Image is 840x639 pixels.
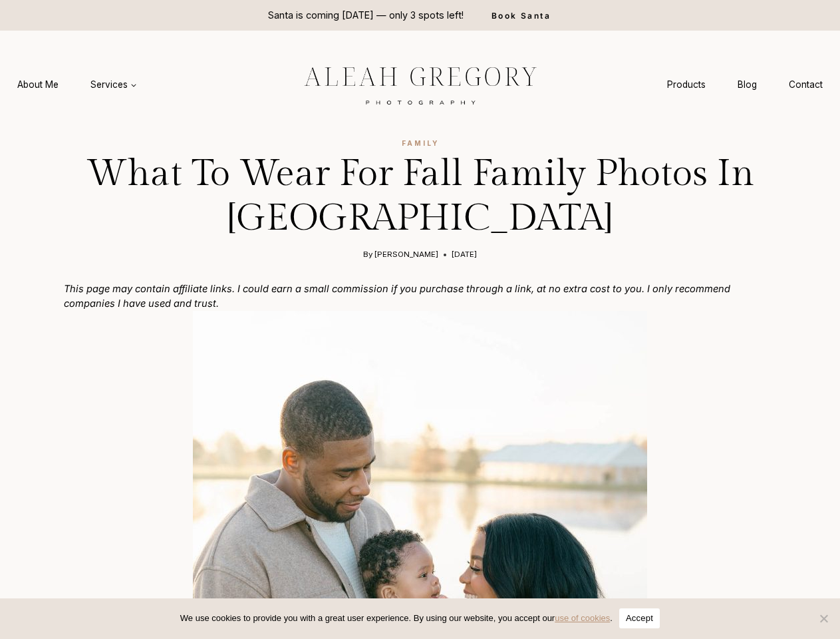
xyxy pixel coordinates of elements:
h1: What to Wear for Fall Family Photos in [GEOGRAPHIC_DATA] [64,152,776,241]
a: Services [74,73,153,97]
span: By [363,249,372,260]
a: [PERSON_NAME] [374,250,438,259]
a: Family [402,139,439,147]
a: Blog [722,73,773,97]
span: No [817,612,830,625]
a: use of cookies [555,613,610,623]
a: Products [651,73,722,97]
em: This page may contain affiliate links. I could earn a small commission if you purchase through a ... [64,283,730,310]
nav: Secondary [651,73,839,97]
span: We use cookies to provide you with a great user experience. By using our website, you accept our . [180,612,613,625]
span: Services [90,78,137,91]
p: Santa is coming [DATE] — only 3 spots left! [268,8,464,23]
a: Contact [773,73,839,97]
a: About Me [1,73,74,97]
nav: Primary [1,73,153,97]
button: Accept [619,608,660,628]
img: aleah gregory logo [271,57,570,112]
time: [DATE] [452,249,477,260]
